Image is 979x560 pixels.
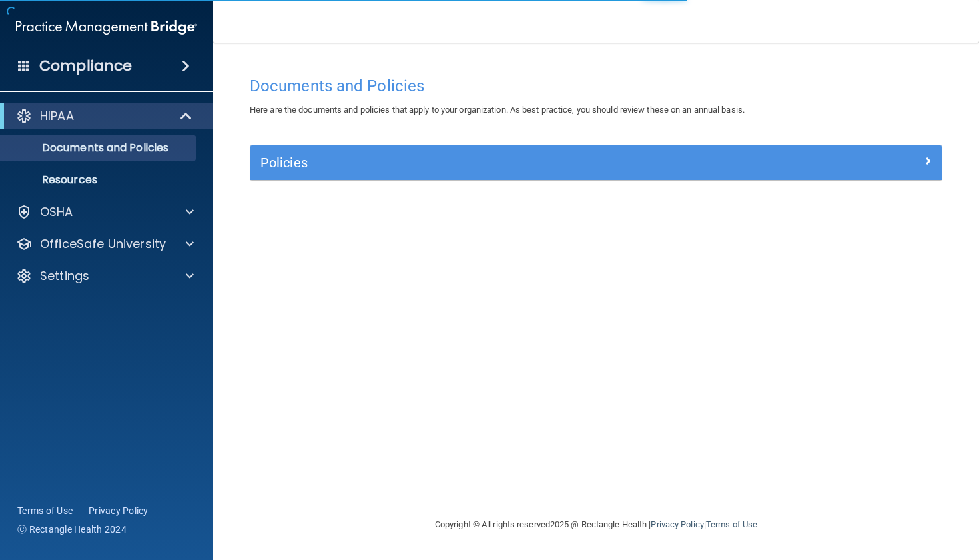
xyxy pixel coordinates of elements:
a: OSHA [16,204,194,220]
p: HIPAA [40,108,74,124]
img: PMB logo [16,14,197,41]
a: Policies [260,152,932,173]
a: Privacy Policy [89,504,149,517]
p: OfficeSafe University [40,236,166,252]
span: Ⓒ Rectangle Health 2024 [17,523,127,536]
p: OSHA [40,204,73,220]
a: Settings [16,268,194,284]
span: Here are the documents and policies that apply to your organization. As best practice, you should... [250,105,745,115]
h4: Compliance [39,57,132,75]
p: Settings [40,268,89,284]
h5: Policies [260,155,759,170]
a: OfficeSafe University [16,236,194,252]
p: Resources [9,173,190,187]
p: Documents and Policies [9,141,190,155]
a: Privacy Policy [651,519,703,529]
div: Copyright © All rights reserved 2025 @ Rectangle Health | | [353,503,839,546]
a: HIPAA [16,108,193,124]
a: Terms of Use [17,504,73,517]
h4: Documents and Policies [250,77,942,95]
a: Terms of Use [706,519,757,529]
